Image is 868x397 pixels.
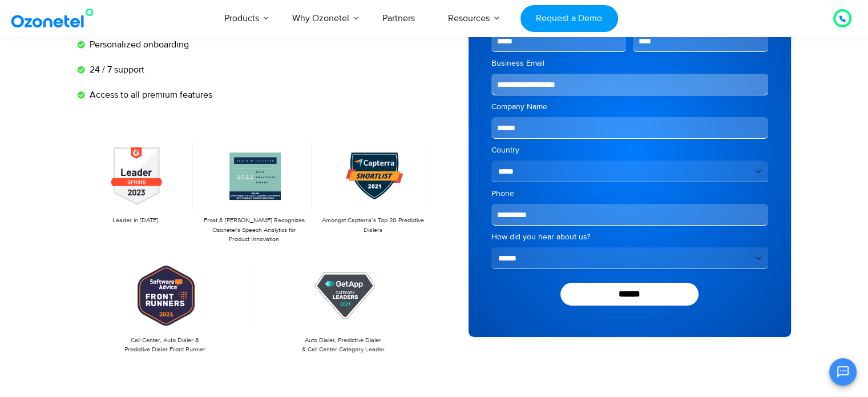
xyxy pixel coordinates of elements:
p: Auto Dialer, Predictive Dialer & Call Center Category Leader [261,336,425,355]
span: Access to all premium features [87,88,212,102]
label: Company Name [491,101,768,113]
label: How did you hear about us? [491,231,768,243]
label: Country [491,145,768,156]
span: Personalized onboarding [87,38,189,51]
label: Phone [491,188,768,199]
span: 24 / 7 support [87,63,144,77]
p: Leader in [DATE] [83,216,187,226]
p: Frost & [PERSON_NAME] Recognizes Ozonetel's Speech Analytics for Product Innovation [202,216,306,244]
p: Call Center, Auto Dialer & Predictive Dialer Front Runner [83,336,247,355]
a: Request a Demo [520,5,618,32]
p: Amongst Capterra’s Top 20 Predictive Dialers [321,216,425,235]
label: Business Email [491,58,768,69]
button: Open chat [829,358,857,386]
